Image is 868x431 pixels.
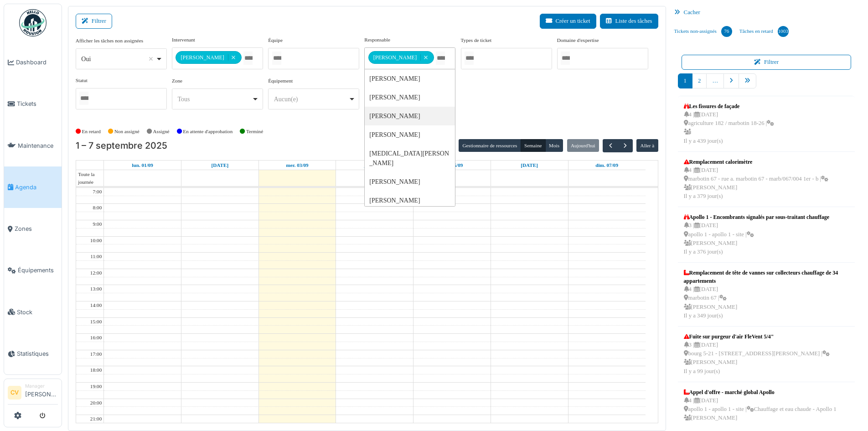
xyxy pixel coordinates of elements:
button: Suivant [618,139,633,152]
div: 3 | [DATE] apollo 1 - apollo 1 - site | [PERSON_NAME] Il y a 376 jour(s) [684,221,829,256]
a: Stock [4,291,62,333]
input: Tous [465,52,474,65]
div: Remplacement de tête de vannes sur collecteurs chauffage de 34 appartements [684,269,849,285]
div: Manager [25,383,58,389]
a: Remplacement calorimètre 4 |[DATE] marbotin 67 - rue a. marbotin 67 - marb/067/004 1er - b | [PER... [682,156,831,203]
div: 14:00 [88,301,103,309]
a: 7 septembre 2025 [594,161,620,170]
div: 15:00 [88,318,103,326]
label: Équipe [268,36,283,44]
div: [PERSON_NAME] [176,51,241,64]
nav: pager [678,73,855,96]
a: CV Manager[PERSON_NAME] [8,383,58,405]
label: En retard [82,128,101,135]
div: [PERSON_NAME] [365,88,455,107]
a: Zones [4,208,62,249]
div: 3 | [DATE] bourg 5-21 - [STREET_ADDRESS][PERSON_NAME] | [PERSON_NAME] Il y a 99 jour(s) [684,341,830,376]
label: Responsable [364,36,390,44]
label: Assigné [153,128,170,135]
span: Toute la journée [76,171,103,186]
a: Agenda [4,166,62,208]
input: Tous [561,52,570,65]
a: 2 septembre 2025 [210,161,231,170]
span: Maintenance [18,141,58,150]
div: Appel d'offre - marché global Apollo [684,388,837,396]
div: 7:00 [91,188,103,196]
button: Mois [545,139,563,152]
div: 12:00 [88,269,103,277]
label: Domaine d'expertise [557,36,599,44]
a: Tickets non-assignés [671,19,736,44]
a: 1 septembre 2025 [130,161,155,170]
a: 3 septembre 2025 [284,161,310,170]
input: Tous [436,52,445,65]
span: Tickets [17,99,58,108]
a: 1 [678,73,692,88]
a: Apollo 1 - Encombrants signalés par sous-traitant chauffage 3 |[DATE] apollo 1 - apollo 1 - site ... [682,211,832,259]
div: 4 | [DATE] marbotin 67 - rue a. marbotin 67 - marb/067/004 1er - b | [PERSON_NAME] Il y a 379 jou... [684,166,829,201]
button: Remove item: 'yes' [146,54,155,63]
a: Dashboard [4,42,62,83]
button: Remove item: '3532' [228,54,238,61]
div: 8:00 [91,204,103,212]
div: 21:00 [88,415,103,423]
a: Tickets [4,83,62,125]
button: Semaine [521,139,546,152]
div: 17:00 [88,350,103,358]
div: Remplacement calorimètre [684,158,829,166]
a: Les fissures de façade 4 |[DATE] agriculture 182 / marbotin 18-26 | Il y a 439 jour(s) [682,100,777,148]
div: 20:00 [88,399,103,407]
button: Précédent [603,139,618,152]
a: 4 septembre 2025 [362,161,387,170]
div: [MEDICAL_DATA][PERSON_NAME] [365,144,455,172]
div: Aucun(e) [274,94,348,104]
button: Liste des tâches [600,14,658,29]
button: Remove item: '3266' [420,54,431,61]
div: [PERSON_NAME] [365,172,455,191]
a: … [706,73,724,88]
div: [PERSON_NAME] [368,51,434,64]
button: Filtrer [76,14,112,29]
a: Remplacement de tête de vannes sur collecteurs chauffage de 34 appartements 4 |[DATE] marbotin 67... [682,266,852,322]
label: En attente d'approbation [183,128,232,135]
div: [PERSON_NAME] [365,191,455,210]
label: Afficher les tâches non assignées [76,37,143,45]
button: Aujourd'hui [567,139,599,152]
span: Statistiques [17,349,58,358]
h2: 1 – 7 septembre 2025 [76,140,167,151]
div: 18:00 [88,366,103,374]
input: Tous [243,52,253,65]
a: Fuite sur purgeur d'air FleVent 5/4" 3 |[DATE] bourg 5-21 - [STREET_ADDRESS][PERSON_NAME] | [PERS... [682,330,832,378]
span: Équipements [18,266,58,275]
div: Oui [81,54,155,64]
label: Zone [172,77,182,85]
label: Non assigné [114,128,139,135]
button: Filtrer [682,55,852,70]
button: Gestionnaire de ressources [459,139,521,152]
div: 76 [721,26,732,37]
div: 11:00 [88,253,103,260]
label: Statut [76,77,88,84]
a: Statistiques [4,333,62,374]
label: Équipement [268,77,293,85]
div: Apollo 1 - Encombrants signalés par sous-traitant chauffage [684,213,829,221]
label: Terminé [246,128,263,135]
img: Badge_color-CXgf-gQk.svg [19,9,46,36]
span: Zones [15,224,58,233]
a: Maintenance [4,125,62,166]
div: 19:00 [88,383,103,390]
div: Les fissures de façade [684,102,775,110]
div: Fuite sur purgeur d'air FleVent 5/4" [684,332,830,341]
a: 6 septembre 2025 [519,161,540,170]
a: Tâches en retard [736,19,792,44]
div: 4 | [DATE] agriculture 182 / marbotin 18-26 | Il y a 439 jour(s) [684,110,775,145]
div: 10:00 [88,237,103,244]
li: [PERSON_NAME] [25,383,58,402]
div: [PERSON_NAME] [365,107,455,125]
span: Stock [17,308,58,317]
div: 13:00 [88,285,103,293]
div: Cacher [671,6,863,19]
button: Aller à [636,139,658,152]
input: Tous [272,52,281,65]
div: [PERSON_NAME] [365,69,455,88]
